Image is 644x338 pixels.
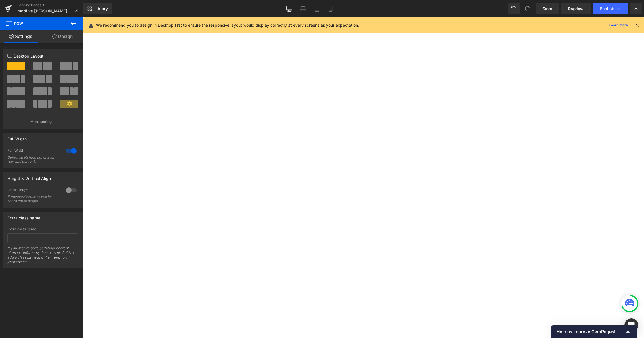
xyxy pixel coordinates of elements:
div: Full Width [7,148,60,154]
span: Save [543,6,552,12]
span: Row [6,17,63,30]
a: Preview [561,3,591,14]
button: More settings [3,115,82,128]
button: Publish [593,3,628,14]
div: Extra class name [7,212,40,220]
span: Preview [568,6,584,12]
a: Tablet [310,3,324,14]
div: Open Intercom Messenger [624,318,638,332]
button: Redo [522,3,533,14]
a: Learn more [607,22,630,29]
p: Desktop Layout [7,53,78,59]
span: Publish [600,6,614,11]
button: Show survey - Help us improve GemPages! [557,328,631,335]
a: Desktop [282,3,296,14]
a: Design [42,30,83,43]
div: If you wish to style particular content element differently, then use this field to add a class n... [7,246,78,268]
span: Help us improve GemPages! [557,329,624,335]
button: Undo [508,3,520,14]
div: Extra class name [7,227,78,231]
button: More [630,3,642,14]
p: We recommend you to design in Desktop first to ensure the responsive layout would display correct... [96,22,359,29]
a: Laptop [296,3,310,14]
a: Mobile [324,3,338,14]
a: New Library [83,3,112,14]
div: Select stretching options for row and content. [7,155,59,164]
p: More settings [30,119,53,124]
div: Height & Vertical Align [7,173,51,181]
div: Equal Height [7,188,60,194]
div: Full Width [7,133,27,141]
span: ruddi vs [PERSON_NAME] Choice [MEDICAL_DATA] [17,9,72,13]
a: Landing Pages [17,3,83,7]
span: Library [94,6,108,11]
div: If checked columns will be set to equal height. [7,195,59,203]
